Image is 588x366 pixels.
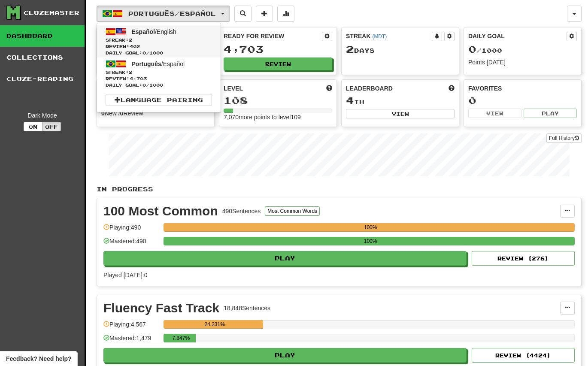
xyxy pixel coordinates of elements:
[346,109,455,118] button: View
[101,110,105,117] strong: 0
[468,95,577,106] div: 0
[103,237,159,251] div: Mastered: 490
[103,320,159,334] div: Playing: 4,567
[103,251,467,266] button: Play
[42,122,61,131] button: Off
[468,58,577,67] div: Points [DATE]
[103,223,159,237] div: Playing: 490
[103,302,219,315] div: Fluency Fast Track
[120,110,124,117] strong: 0
[132,28,155,35] span: Español
[224,32,322,40] div: Ready for Review
[224,113,332,121] div: 7,070 more points to level 109
[224,57,332,70] button: Review
[468,32,567,41] div: Daily Goal
[224,84,243,93] span: Level
[224,95,332,106] div: 108
[103,205,218,218] div: 100 Most Common
[222,207,261,215] div: 490 Sentences
[132,60,185,67] span: / Español
[132,60,161,67] span: Português
[265,206,320,216] button: Most Common Words
[6,354,71,363] span: Open feedback widget
[106,43,212,50] span: Review: 402
[277,6,294,22] button: More stats
[166,334,196,342] div: 7.847%
[468,109,521,118] button: View
[472,348,575,363] button: Review (4424)
[106,37,212,43] span: Streak:
[346,95,455,106] div: th
[166,320,263,329] div: 24.231%
[326,84,332,93] span: Score more points to level up
[472,251,575,266] button: Review (276)
[101,109,210,118] div: New / Review
[449,84,455,93] span: This week in points, UTC
[106,82,212,88] span: Daily Goal: / 1000
[97,185,582,194] p: In Progress
[142,82,146,88] span: 0
[24,9,79,17] div: Clozemaster
[106,69,212,76] span: Streak:
[97,57,221,90] a: Português/EspañolStreak:2 Review:4,703Daily Goal:0/1000
[256,6,273,22] button: Add sentence to collection
[129,70,132,75] span: 2
[103,272,147,278] span: Played [DATE]: 0
[166,237,575,245] div: 100%
[24,122,42,131] button: On
[372,33,387,39] a: (MDT)
[97,25,221,57] a: Español/EnglishStreak:2 Review:402Daily Goal:0/1000
[468,84,577,93] div: Favorites
[132,28,176,35] span: / English
[224,44,332,54] div: 4,703
[106,50,212,56] span: Daily Goal: / 1000
[234,6,252,22] button: Search sentences
[546,133,582,143] a: Full History
[346,32,432,40] div: Streak
[97,6,230,22] button: Português/Español
[106,76,212,82] span: Review: 4,703
[224,304,270,312] div: 18,848 Sentences
[106,94,212,106] a: Language Pairing
[103,334,159,348] div: Mastered: 1,479
[103,348,467,363] button: Play
[468,43,476,55] span: 0
[346,94,354,106] span: 4
[346,84,393,93] span: Leaderboard
[129,37,132,42] span: 2
[166,223,575,232] div: 100%
[142,50,146,55] span: 0
[346,44,455,55] div: Day s
[524,109,577,118] button: Play
[468,47,502,54] span: / 1000
[346,43,354,55] span: 2
[128,10,216,17] span: Português / Español
[6,111,78,120] div: Dark Mode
